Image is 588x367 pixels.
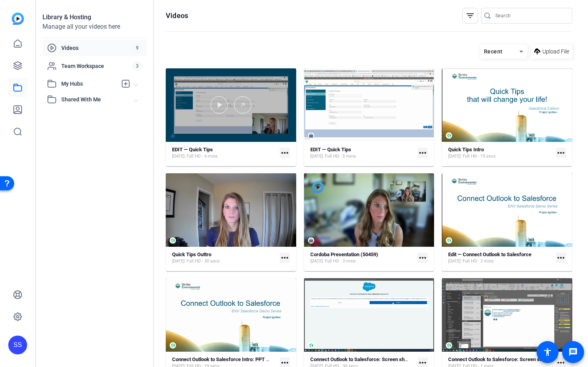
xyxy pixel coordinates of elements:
[280,253,290,263] mat-icon: more_horiz
[61,80,117,88] span: My Hubs
[310,251,378,257] strong: Cordoba Presentation (50459)
[448,258,461,264] span: [DATE]
[172,147,213,152] strong: EDIT — Quick Tips
[484,48,503,55] span: Recent
[448,251,531,257] strong: Edit — Connect Outlook to Salesforce
[172,153,185,160] span: [DATE]
[495,11,566,20] input: Search
[418,148,428,158] mat-icon: more_horiz
[310,251,415,264] a: Cordoba Presentation (50459)[DATE]Full HD - 3 mins
[310,356,427,362] strong: Connect Outlook to Salesforce: Screen share Part 2
[132,44,142,52] span: 9
[12,13,24,25] img: blue-gradient.svg
[42,13,147,22] div: Library & Hosting
[42,22,147,31] div: Manage all your videos here
[310,153,323,160] span: [DATE]
[42,92,147,107] mat-expansion-panel-header: Shared With Me
[448,153,461,160] span: [DATE]
[310,147,415,160] a: EDIT — Quick Tips[DATE]Full HD - 5 mins
[172,258,185,264] span: [DATE]
[8,336,27,354] div: SS
[448,356,564,362] strong: Connect Outlook to Salesforce: Screen share Part 1
[568,347,578,357] mat-icon: message
[61,44,132,52] span: Videos
[42,76,147,92] mat-expansion-panel-header: My Hubs
[325,153,356,160] span: Full HD - 5 mins
[448,147,484,152] strong: Quick Tips Intro
[132,62,142,70] span: 3
[463,258,494,264] span: Full HD - 2 mins
[61,62,132,70] span: Team Workspace
[448,251,553,264] a: Edit — Connect Outlook to Salesforce[DATE]Full HD - 2 mins
[310,147,351,152] strong: EDIT — Quick Tips
[556,253,566,263] mat-icon: more_horiz
[172,356,284,362] strong: Connect Outlook to Salesforce Intro: PPT Version
[280,148,290,158] mat-icon: more_horiz
[172,251,277,264] a: Quick Tips Outtro[DATE]Full HD - 30 secs
[187,153,218,160] span: Full HD - 6 mins
[166,11,188,20] h1: Videos
[418,253,428,263] mat-icon: more_horiz
[172,251,211,257] strong: Quick Tips Outtro
[310,258,323,264] span: [DATE]
[465,11,475,20] mat-icon: filter_list
[542,48,569,56] span: Upload File
[556,148,566,158] mat-icon: more_horiz
[187,258,220,264] span: Full HD - 30 secs
[543,347,552,357] mat-icon: accessibility
[463,153,496,160] span: Full HD - 15 secs
[61,95,134,104] span: Shared With Me
[448,147,553,160] a: Quick Tips Intro[DATE]Full HD - 15 secs
[325,258,356,264] span: Full HD - 3 mins
[172,147,277,160] a: EDIT — Quick Tips[DATE]Full HD - 6 mins
[531,44,572,59] button: Upload File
